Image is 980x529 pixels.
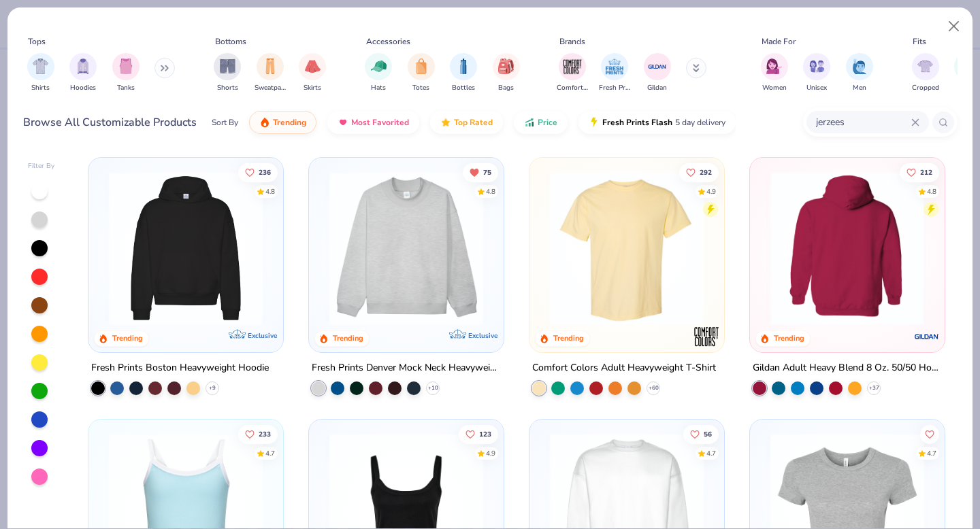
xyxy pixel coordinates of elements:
[710,171,877,325] img: e55d29c3-c55d-459c-bfd9-9b1c499ab3c6
[920,424,939,443] button: Like
[248,331,277,340] span: Exclusive
[706,448,716,458] div: 4.7
[266,186,276,197] div: 4.8
[562,56,583,77] img: Comfort Colors Image
[912,53,939,93] button: filter button
[249,111,316,134] button: Trending
[112,53,140,93] div: filter for Tanks
[255,53,286,93] div: filter for Sweatpants
[868,384,879,392] span: + 37
[647,56,668,77] img: Gildan Image
[900,163,939,182] button: Like
[704,430,712,437] span: 56
[486,448,495,458] div: 4.9
[305,58,321,74] img: Skirts Image
[209,384,216,392] span: + 9
[459,424,498,443] button: Like
[806,83,827,93] span: Unisex
[514,111,568,134] button: Price
[255,83,286,93] span: Sweatpants
[430,111,503,134] button: Top Rated
[852,58,867,74] img: Men Image
[299,53,326,93] button: filter button
[450,53,477,93] button: filter button
[312,360,501,377] div: Fresh Prints Denver Mock Neck Heavyweight Sweatshirt
[212,116,238,129] div: Sort By
[23,114,197,131] div: Browse All Customizable Products
[28,161,55,171] div: Filter By
[693,323,720,350] img: Comfort Colors logo
[599,83,630,93] span: Fresh Prints
[490,171,657,325] img: a90f7c54-8796-4cb2-9d6e-4e9644cfe0fe
[762,83,787,93] span: Women
[941,14,967,39] button: Close
[762,35,796,48] div: Made For
[498,58,513,74] img: Bags Image
[700,169,712,175] span: 292
[70,83,96,93] span: Hoodies
[452,83,475,93] span: Bottles
[266,448,276,458] div: 4.7
[323,171,490,325] img: f5d85501-0dbb-4ee4-b115-c08fa3845d83
[644,53,671,93] button: filter button
[559,35,585,48] div: Brands
[327,111,419,134] button: Most Favorited
[366,35,410,48] div: Accessories
[602,117,672,128] span: Fresh Prints Flash
[463,163,498,182] button: Unlike
[917,58,933,74] img: Cropped Image
[365,53,392,93] div: filter for Hats
[27,53,54,93] div: filter for Shirts
[557,53,588,93] div: filter for Comfort Colors
[28,35,46,48] div: Tops
[239,163,278,182] button: Like
[846,53,873,93] div: filter for Men
[214,53,241,93] div: filter for Shorts
[69,53,97,93] div: filter for Hoodies
[338,117,348,128] img: most_fav.gif
[683,424,719,443] button: Like
[763,171,930,325] img: a164e800-7022-4571-a324-30c76f641635
[753,360,942,377] div: Gildan Adult Heavy Blend 8 Oz. 50/50 Hooded Sweatshirt
[255,53,286,93] button: filter button
[644,53,671,93] div: filter for Gildan
[557,83,588,93] span: Comfort Colors
[215,35,246,48] div: Bottoms
[450,53,477,93] div: filter for Bottles
[913,35,926,48] div: Fits
[304,83,321,93] span: Skirts
[532,360,716,377] div: Comfort Colors Adult Heavyweight T-Shirt
[33,58,48,74] img: Shirts Image
[498,83,514,93] span: Bags
[408,53,435,93] div: filter for Totes
[479,430,491,437] span: 123
[414,58,429,74] img: Totes Image
[809,58,825,74] img: Unisex Image
[913,323,940,350] img: Gildan logo
[803,53,830,93] button: filter button
[599,53,630,93] div: filter for Fresh Prints
[538,117,557,128] span: Price
[118,58,133,74] img: Tanks Image
[440,117,451,128] img: TopRated.gif
[263,58,278,74] img: Sweatpants Image
[761,53,788,93] button: filter button
[27,53,54,93] button: filter button
[846,53,873,93] button: filter button
[493,53,520,93] button: filter button
[483,169,491,175] span: 75
[371,83,386,93] span: Hats
[371,58,387,74] img: Hats Image
[299,53,326,93] div: filter for Skirts
[365,53,392,93] button: filter button
[76,58,91,74] img: Hoodies Image
[578,111,736,134] button: Fresh Prints Flash5 day delivery
[766,58,782,74] img: Women Image
[351,117,409,128] span: Most Favorited
[408,53,435,93] button: filter button
[239,424,278,443] button: Like
[543,171,710,325] img: 029b8af0-80e6-406f-9fdc-fdf898547912
[220,58,235,74] img: Shorts Image
[273,117,306,128] span: Trending
[31,83,50,93] span: Shirts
